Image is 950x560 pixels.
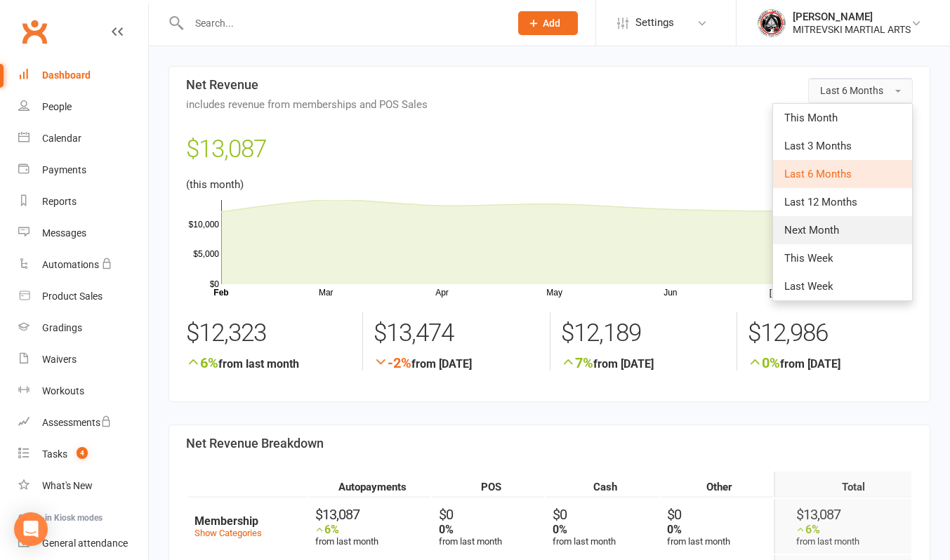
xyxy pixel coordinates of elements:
[439,523,454,536] strong: 0%
[374,312,539,354] div: $13,474
[748,354,913,371] strong: from [DATE]
[748,354,780,371] span: 0%
[18,218,148,249] a: Messages
[324,523,339,536] strong: 6%
[667,506,773,523] div: $0
[315,523,430,547] div: from last month
[18,312,148,344] a: Gradings
[42,133,81,144] div: Calendar
[660,499,773,554] td: from last month
[42,196,77,207] div: Reports
[14,512,48,546] div: Open Intercom Messenger
[774,499,911,554] td: from last month
[784,224,839,236] span: Next Month
[374,354,539,371] strong: from [DATE]
[773,132,912,160] a: Last 3 Months
[315,506,430,523] div: $13,087
[42,322,82,333] div: Gradings
[42,448,67,460] div: Tasks
[18,344,148,375] a: Waivers
[18,91,148,123] a: People
[432,499,545,554] td: from last month
[773,244,912,272] a: This Week
[784,280,833,293] span: Last Week
[186,130,913,298] div: (this month)
[439,506,545,523] div: $0
[748,312,913,354] div: $12,986
[186,436,913,451] h3: Net Revenue Breakdown
[42,354,77,365] div: Waivers
[308,472,430,498] th: Autopayments
[432,472,545,498] th: POS
[18,123,148,154] a: Calendar
[660,472,773,498] th: Other
[518,11,578,35] button: Add
[561,354,593,371] span: 7%
[18,249,148,281] a: Automations
[42,417,112,428] div: Assessments
[186,312,352,354] div: $12,323
[667,523,682,536] strong: 0%
[784,112,838,124] span: This Month
[18,186,148,218] a: Reports
[194,528,262,538] a: Show Categories
[546,472,659,498] th: Cash
[546,499,659,554] td: from last month
[42,480,93,491] div: What's New
[18,375,148,407] a: Workouts
[186,130,913,176] div: $13,087
[18,281,148,312] a: Product Sales
[773,160,912,188] a: Last 6 Months
[77,447,88,459] span: 4
[42,538,128,549] div: General attendance
[18,470,148,502] a: What's New
[42,101,72,112] div: People
[42,291,103,302] div: Product Sales
[18,407,148,439] a: Assessments
[773,272,912,300] a: Last Week
[186,354,352,371] strong: from last month
[42,259,99,270] div: Automations
[784,140,852,152] span: Last 3 Months
[561,312,726,354] div: $12,189
[18,528,148,559] a: General attendance kiosk mode
[773,216,912,244] a: Next Month
[18,60,148,91] a: Dashboard
[374,354,411,371] span: -2%
[186,99,913,111] span: includes revenue from memberships and POS Sales
[42,69,91,81] div: Dashboard
[543,18,560,29] span: Add
[793,23,911,36] div: MITREVSKI MARTIAL ARTS
[186,354,218,371] span: 6%
[758,9,786,37] img: thumb_image1560256005.png
[784,168,852,180] span: Last 6 Months
[808,78,913,103] button: Last 6 Months
[185,13,500,33] input: Search...
[194,514,258,528] strong: Membership
[553,523,567,536] strong: 0%
[773,104,912,132] a: This Month
[784,252,833,265] span: This Week
[186,78,913,110] h3: Net Revenue
[773,188,912,216] a: Last 12 Months
[42,164,86,175] div: Payments
[774,472,911,498] th: Total
[561,354,726,371] strong: from [DATE]
[553,506,659,523] div: $0
[784,196,857,208] span: Last 12 Months
[42,227,86,239] div: Messages
[17,14,52,49] a: Clubworx
[42,385,84,396] div: Workouts
[793,11,911,23] div: [PERSON_NAME]
[820,85,883,96] span: Last 6 Months
[18,154,148,186] a: Payments
[635,7,674,39] span: Settings
[18,439,148,470] a: Tasks 4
